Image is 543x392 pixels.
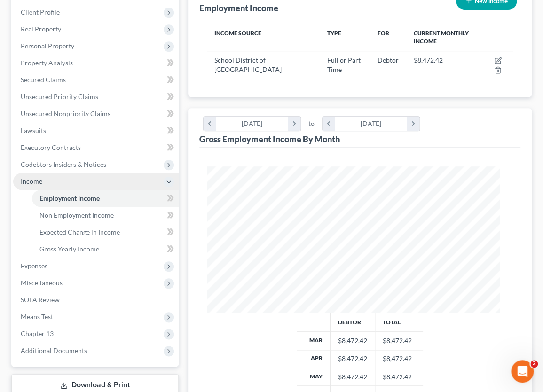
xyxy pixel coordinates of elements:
[32,190,179,207] a: Employment Income
[21,110,110,118] span: Unsecured Nonpriority Claims
[15,102,147,167] div: The court has added a new Credit Counseling Field that we need to update upon filing. Please remo...
[204,117,216,131] i: chevron_left
[13,105,179,122] a: Unsecured Nonpriority Claims
[308,119,315,128] span: to
[6,4,24,22] button: go back
[214,56,282,73] span: School District of [GEOGRAPHIC_DATA]
[46,5,107,12] h1: [PERSON_NAME]
[375,332,423,350] td: $8,472.42
[288,117,300,131] i: chevron_right
[214,30,261,37] span: Income Source
[21,262,47,270] span: Expenses
[375,313,423,331] th: Total
[46,12,87,21] p: Active 3h ago
[39,245,99,253] span: Gross Yearly Income
[377,30,389,37] span: For
[45,308,52,315] button: Upload attachment
[530,360,538,368] span: 2
[60,308,67,315] button: Start recording
[21,279,63,287] span: Miscellaneous
[165,4,182,21] div: Close
[15,174,89,180] div: [PERSON_NAME] • 1h ago
[21,93,98,101] span: Unsecured Priority Claims
[30,308,37,315] button: Gif picker
[8,74,181,193] div: Katie says…
[327,56,361,73] span: Full or Part Time
[327,30,341,37] span: Type
[297,368,331,386] th: May
[375,350,423,368] td: $8,472.42
[413,30,468,45] span: Current Monthly Income
[161,304,176,319] button: Send a message…
[15,80,134,97] b: 🚨ATTN: [GEOGRAPHIC_DATA] of [US_STATE]
[335,117,407,131] div: [DATE]
[21,160,106,168] span: Codebtors Insiders & Notices
[13,139,179,156] a: Executory Contracts
[39,194,100,202] span: Employment Income
[32,207,179,224] a: Non Employment Income
[199,2,278,14] div: Employment Income
[21,8,60,16] span: Client Profile
[32,241,179,258] a: Gross Yearly Income
[21,313,53,321] span: Means Test
[21,346,87,354] span: Additional Documents
[13,88,179,105] a: Unsecured Priority Claims
[21,329,54,337] span: Chapter 13
[323,117,335,131] i: chevron_left
[21,42,74,50] span: Personal Property
[32,224,179,241] a: Expected Change in Income
[21,143,81,151] span: Executory Contracts
[216,117,288,131] div: [DATE]
[13,291,179,308] a: SOFA Review
[377,56,398,64] span: Debtor
[39,228,120,236] span: Expected Change in Income
[413,56,442,64] span: $8,472.42
[15,308,22,315] button: Emoji picker
[199,133,340,145] div: Gross Employment Income By Month
[13,55,179,71] a: Property Analysis
[147,4,165,22] button: Home
[27,5,42,20] img: Profile image for Katie
[338,372,367,382] div: $8,472.42
[21,59,73,67] span: Property Analysis
[21,76,66,84] span: Secured Claims
[407,117,419,131] i: chevron_right
[21,25,61,33] span: Real Property
[297,350,331,368] th: Apr
[8,288,180,304] textarea: Message…
[297,332,331,350] th: Mar
[39,211,114,219] span: Non Employment Income
[338,354,367,363] div: $8,472.42
[13,71,179,88] a: Secured Claims
[13,122,179,139] a: Lawsuits
[331,313,375,331] th: Debtor
[338,336,367,345] div: $8,472.42
[375,368,423,386] td: $8,472.42
[21,177,42,185] span: Income
[511,360,534,383] iframe: Intercom live chat
[8,74,154,172] div: 🚨ATTN: [GEOGRAPHIC_DATA] of [US_STATE]The court has added a new Credit Counseling Field that we n...
[21,296,60,304] span: SOFA Review
[21,126,46,134] span: Lawsuits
